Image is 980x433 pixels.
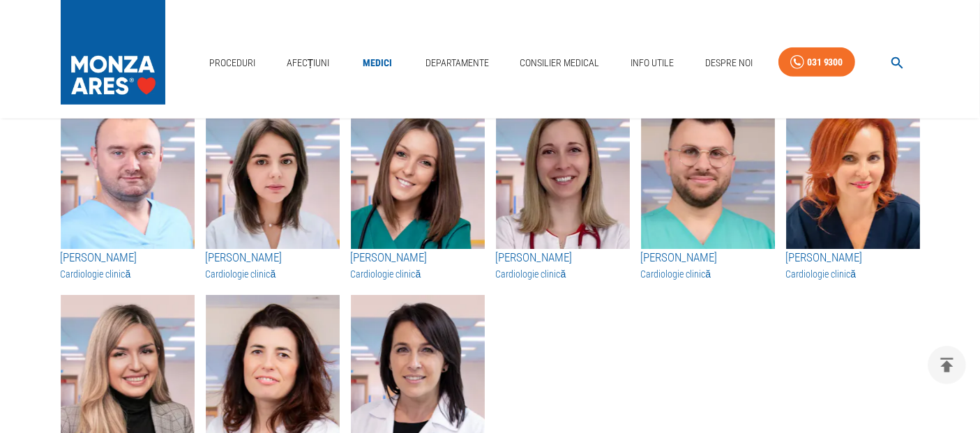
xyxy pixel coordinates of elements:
[641,249,775,281] a: [PERSON_NAME]Cardiologie clinică
[786,96,920,249] img: Dr. Simona Costea
[641,96,775,249] img: Dr. Alexandru Achim
[700,49,758,77] a: Despre Noi
[514,49,605,77] a: Consilier Medical
[807,54,843,71] div: 031 9300
[206,249,340,267] h3: [PERSON_NAME]
[641,267,775,281] h3: Cardiologie clinică
[206,249,340,281] a: [PERSON_NAME]Cardiologie clinică
[496,249,630,281] a: [PERSON_NAME]Cardiologie clinică
[786,267,920,281] h3: Cardiologie clinică
[61,267,195,281] h3: Cardiologie clinică
[641,249,775,267] h3: [PERSON_NAME]
[61,249,195,267] h3: [PERSON_NAME]
[625,49,679,77] a: Info Utile
[351,96,485,249] img: Dr. Dana Găvan
[204,49,261,77] a: Proceduri
[206,96,340,249] img: Dr. Cristina Gheorghiu
[420,49,495,77] a: Departamente
[351,249,485,267] h3: [PERSON_NAME]
[496,96,630,249] img: Dr. Bardos Kinga
[61,249,195,281] a: [PERSON_NAME]Cardiologie clinică
[928,346,966,384] button: delete
[351,249,485,281] a: [PERSON_NAME]Cardiologie clinică
[61,96,195,249] img: Dr. Mădălin Marc
[206,267,340,281] h3: Cardiologie clinică
[281,49,336,77] a: Afecțiuni
[496,249,630,267] h3: [PERSON_NAME]
[778,47,855,77] a: 031 9300
[496,267,630,281] h3: Cardiologie clinică
[355,49,400,77] a: Medici
[351,267,485,281] h3: Cardiologie clinică
[786,249,920,281] a: [PERSON_NAME]Cardiologie clinică
[786,249,920,267] h3: [PERSON_NAME]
